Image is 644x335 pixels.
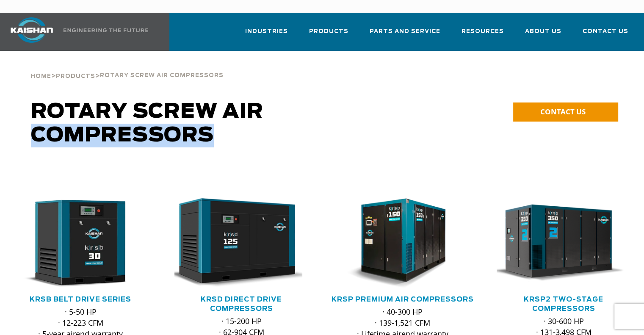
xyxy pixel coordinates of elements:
div: krsp350 [497,198,630,288]
a: Parts and Service [370,20,440,49]
a: KRSB Belt Drive Series [30,296,131,303]
a: Industries [245,20,288,49]
a: Products [56,72,95,80]
a: Resources [462,20,504,49]
span: Rotary Screw Air Compressors [31,102,263,146]
span: Rotary Screw Air Compressors [100,73,224,78]
div: krsd125 [174,198,308,288]
span: Parts and Service [370,27,440,36]
span: Resources [462,27,504,36]
a: Contact Us [583,20,628,49]
span: Industries [245,27,288,36]
span: Products [309,27,348,36]
a: Home [30,72,51,80]
a: Products [309,20,348,49]
span: About Us [525,27,561,36]
div: > > [30,51,224,83]
div: krsb30 [14,198,147,288]
span: Home [30,74,51,79]
a: KRSP2 Two-Stage Compressors [524,296,603,312]
span: Contact Us [583,27,628,36]
div: krsp150 [336,198,470,288]
img: krsb30 [7,198,141,288]
a: KRSP Premium Air Compressors [332,296,474,303]
img: krsd125 [168,198,302,288]
a: About Us [525,20,561,49]
img: krsp350 [490,198,625,288]
img: Engineering the future [64,28,148,32]
img: krsp150 [329,198,464,288]
span: CONTACT US [540,107,586,116]
a: CONTACT US [513,102,618,122]
span: Products [56,74,95,79]
a: KRSD Direct Drive Compressors [201,296,282,312]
